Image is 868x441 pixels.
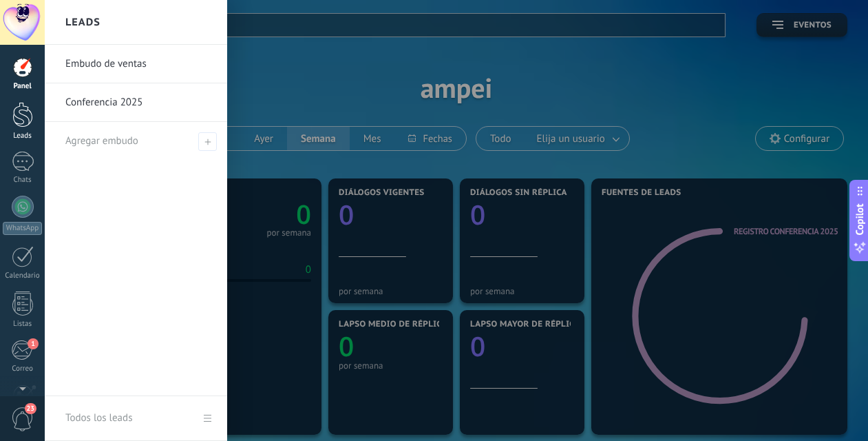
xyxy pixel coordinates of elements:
[65,45,213,83] a: Embudo de ventas
[65,399,132,438] div: Todos los leads
[3,365,43,373] div: Correo
[3,132,43,141] div: Leads
[65,134,138,147] span: Agregar embudo
[198,132,217,151] span: Agregar embudo
[3,222,42,235] div: WhatsApp
[853,204,867,236] span: Copilot
[3,176,43,185] div: Chats
[3,82,43,91] div: Panel
[25,403,36,414] span: 23
[3,271,43,280] div: Calendario
[65,83,213,122] a: Conferencia 2025
[45,396,227,441] a: Todos los leads
[28,338,39,349] span: 1
[65,1,100,44] h2: Leads
[3,320,43,329] div: Listas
